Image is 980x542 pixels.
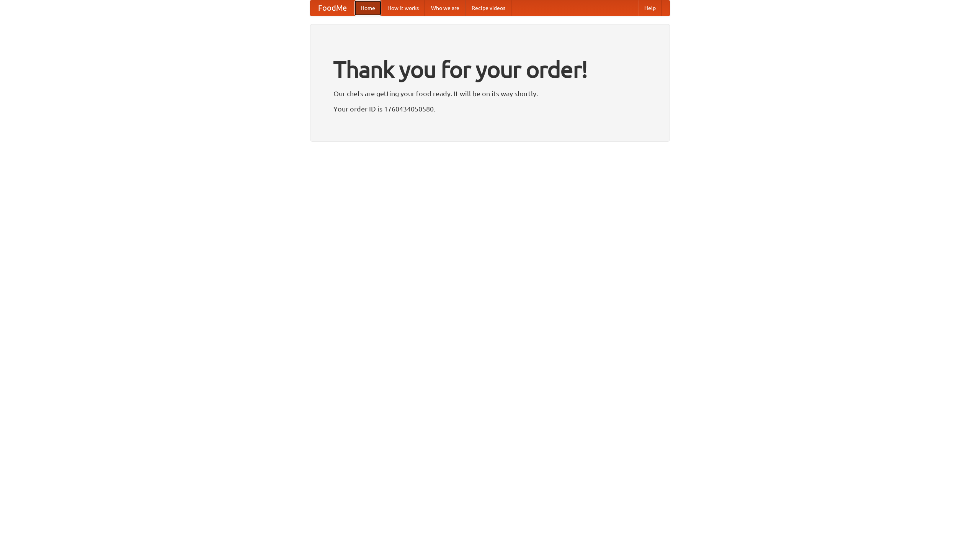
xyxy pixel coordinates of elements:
[333,88,647,99] p: Our chefs are getting your food ready. It will be on its way shortly.
[333,103,647,115] p: Your order ID is 1760434050580.
[333,51,647,88] h1: Thank you for your order!
[354,0,381,16] a: Home
[310,0,354,16] a: FoodMe
[425,0,465,16] a: Who we are
[638,0,662,16] a: Help
[381,0,425,16] a: How it works
[465,0,511,16] a: Recipe videos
